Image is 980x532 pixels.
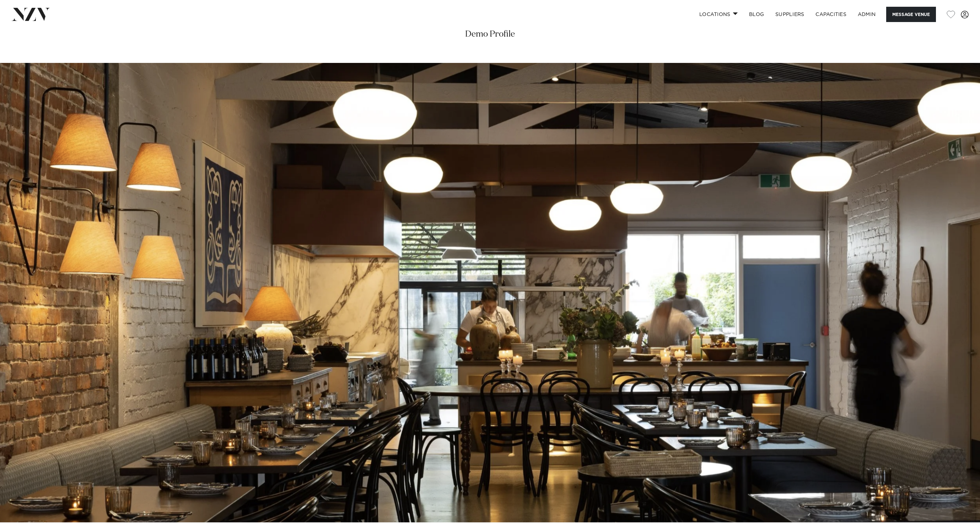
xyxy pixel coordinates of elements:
img: nzv-logo.png [11,8,50,21]
a: Capacities [810,7,852,22]
a: BLOG [743,7,770,22]
a: ADMIN [852,7,881,22]
button: Message Venue [886,7,936,22]
a: Locations [694,7,743,22]
a: SUPPLIERS [770,7,810,22]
